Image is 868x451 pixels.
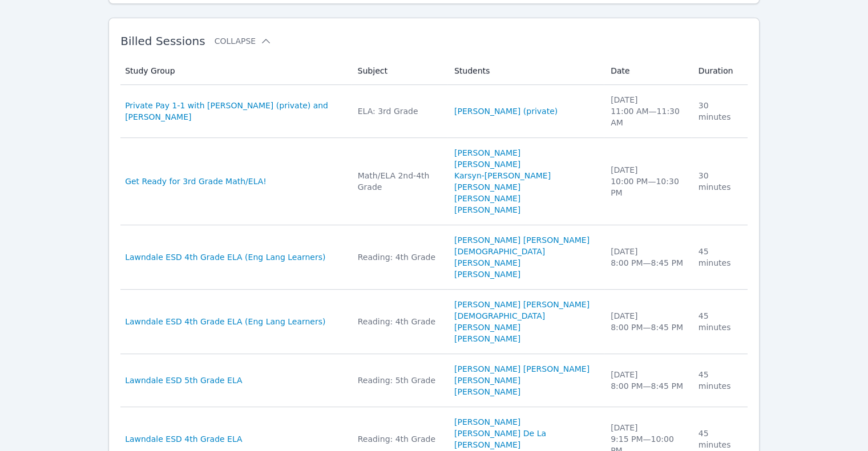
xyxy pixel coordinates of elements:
a: Lawndale ESD 4th Grade ELA (Eng Lang Learners) [125,316,325,327]
th: Study Group [120,57,350,85]
tr: Lawndale ESD 5th Grade ELAReading: 5th Grade[PERSON_NAME] [PERSON_NAME][PERSON_NAME][PERSON_NAME]... [120,354,748,407]
tr: Lawndale ESD 4th Grade ELA (Eng Lang Learners)Reading: 4th Grade[PERSON_NAME] [PERSON_NAME][DEMOG... [120,290,748,354]
div: [DATE] 11:00 AM — 11:30 AM [611,94,685,128]
div: 30 minutes [699,170,741,193]
a: [PERSON_NAME] [454,416,520,428]
div: ELA: 3rd Grade [358,105,441,117]
div: [DATE] 8:00 PM — 8:45 PM [611,369,685,392]
a: [PERSON_NAME] [PERSON_NAME] [454,234,590,246]
span: Billed Sessions [120,34,205,48]
a: [PERSON_NAME] [454,333,520,344]
a: [PERSON_NAME] [PERSON_NAME] [454,299,590,310]
th: Date [604,57,692,85]
a: [PERSON_NAME] (private) [454,105,558,117]
div: [DATE] 8:00 PM — 8:45 PM [611,246,685,269]
a: Karsyn-[PERSON_NAME] [454,170,551,181]
button: Collapse [215,35,272,47]
a: [PERSON_NAME] [454,159,520,170]
div: 30 minutes [699,100,741,123]
a: [PERSON_NAME] [PERSON_NAME] [454,363,590,375]
a: [DEMOGRAPHIC_DATA][PERSON_NAME] [454,246,597,269]
a: [PERSON_NAME] [454,193,520,204]
th: Duration [692,57,748,85]
a: [PERSON_NAME] [454,204,520,216]
a: [PERSON_NAME] [454,269,520,280]
a: Get Ready for 3rd Grade Math/ELA! [125,176,267,187]
div: Reading: 4th Grade [358,316,441,327]
tr: Lawndale ESD 4th Grade ELA (Eng Lang Learners)Reading: 4th Grade[PERSON_NAME] [PERSON_NAME][DEMOG... [120,225,748,290]
tr: Private Pay 1-1 with [PERSON_NAME] (private) and [PERSON_NAME]ELA: 3rd Grade[PERSON_NAME] (privat... [120,85,748,138]
div: Reading: 4th Grade [358,251,441,263]
div: Reading: 4th Grade [358,433,441,445]
a: [PERSON_NAME] [454,386,520,397]
div: 45 minutes [699,246,741,269]
a: [DEMOGRAPHIC_DATA][PERSON_NAME] [454,310,597,333]
a: Private Pay 1-1 with [PERSON_NAME] (private) and [PERSON_NAME] [125,100,344,123]
a: [PERSON_NAME] [454,147,520,159]
div: 45 minutes [699,369,741,392]
th: Subject [351,57,447,85]
th: Students [447,57,604,85]
a: Lawndale ESD 4th Grade ELA (Eng Lang Learners) [125,251,325,263]
a: Lawndale ESD 4th Grade ELA [125,433,242,445]
a: [PERSON_NAME] [454,181,520,193]
a: Lawndale ESD 5th Grade ELA [125,375,242,386]
div: 45 minutes [699,428,741,450]
div: Reading: 5th Grade [358,375,441,386]
div: [DATE] 8:00 PM — 8:45 PM [611,310,685,333]
div: [DATE] 10:00 PM — 10:30 PM [611,164,685,198]
tr: Get Ready for 3rd Grade Math/ELA!Math/ELA 2nd-4th Grade[PERSON_NAME][PERSON_NAME]Karsyn-[PERSON_N... [120,138,748,225]
a: [PERSON_NAME] [454,375,520,386]
div: Math/ELA 2nd-4th Grade [358,170,441,193]
div: 45 minutes [699,310,741,333]
a: [PERSON_NAME] De La [PERSON_NAME] [454,428,597,450]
